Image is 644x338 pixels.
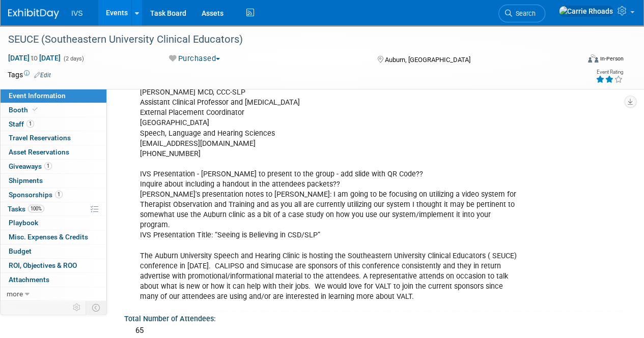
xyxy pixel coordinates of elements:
[86,301,107,314] td: Toggle Event Tabs
[8,70,51,80] td: Tags
[1,131,106,145] a: Travel Reservations
[1,273,106,287] a: Attachments
[384,56,470,64] span: Auburn, [GEOGRAPHIC_DATA]
[498,5,545,22] a: Search
[63,55,84,62] span: (2 days)
[1,89,106,103] a: Event Information
[34,72,51,79] a: Edit
[9,106,40,114] span: Booth
[1,230,106,244] a: Misc. Expenses & Credits
[9,148,69,156] span: Asset Reservations
[596,70,623,75] div: Event Rating
[28,205,44,212] span: 100%
[1,103,106,117] a: Booth
[1,287,106,301] a: more
[71,9,83,17] span: IVS
[9,233,88,241] span: Misc. Expenses & Credits
[55,191,63,198] span: 1
[1,145,106,159] a: Asset Reservations
[1,202,106,216] a: Tasks100%
[9,176,43,185] span: Shipments
[44,162,52,170] span: 1
[5,30,571,49] div: SEUCE (Southeastern University Clinical Educators)
[1,174,106,188] a: Shipments
[588,54,598,63] img: Format-Inperson.png
[124,311,624,324] div: Total Number of Attendees:
[8,9,59,19] img: ExhibitDay
[1,259,106,272] a: ROI, Objectives & ROO
[7,290,23,298] span: more
[600,55,624,63] div: In-Person
[9,261,77,269] span: ROI, Objectives & ROO
[1,117,106,131] a: Staff1
[9,219,38,227] span: Playbook
[9,91,66,100] span: Event Information
[1,216,106,230] a: Playbook
[1,244,106,258] a: Budget
[9,162,52,170] span: Giveaways
[9,275,49,284] span: Attachments
[534,53,624,68] div: Event Format
[68,301,86,314] td: Personalize Event Tab Strip
[26,120,34,128] span: 1
[558,6,613,17] img: Carrie Rhoads
[9,247,32,255] span: Budget
[30,54,39,62] span: to
[165,53,224,64] button: Purchased
[8,53,61,63] span: [DATE] [DATE]
[9,191,63,199] span: Sponsorships
[1,188,106,202] a: Sponsorships1
[9,134,71,142] span: Travel Reservations
[512,10,536,17] span: Search
[33,107,38,112] i: Booth reservation complete
[8,205,44,213] span: Tasks
[1,160,106,173] a: Giveaways1
[9,120,34,128] span: Staff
